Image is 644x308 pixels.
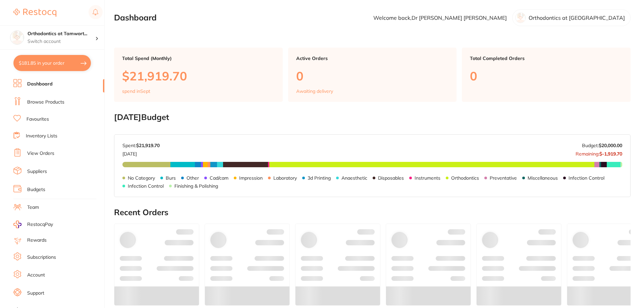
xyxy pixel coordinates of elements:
[13,221,21,228] img: RestocqPay
[13,5,56,20] a: Restocq Logo
[341,175,367,181] p: Anaesthetic
[378,175,404,181] p: Disposables
[136,142,160,148] strong: $21,919.70
[239,175,263,181] p: Impression
[288,48,457,102] a: Active Orders0Awaiting delivery
[27,204,39,211] a: Team
[308,175,331,181] p: 3d Printing
[599,142,622,148] strong: $20,000.00
[128,183,164,189] p: Infection Control
[27,290,44,297] a: Support
[122,88,150,94] p: spend in Sept
[27,254,56,261] a: Subscriptions
[415,175,440,181] p: Instruments
[296,88,333,94] p: Awaiting delivery
[373,15,507,21] p: Welcome back, Dr [PERSON_NAME] [PERSON_NAME]
[470,69,623,83] p: 0
[576,148,622,157] p: Remaining:
[27,99,64,106] a: Browse Products
[28,30,95,37] h4: Orthodontics at Tamworth
[114,113,631,122] h2: [DATE] Budget
[28,38,95,45] p: Switch account
[13,9,56,17] img: Restocq Logo
[528,175,558,181] p: Miscellaneous
[166,175,176,181] p: Burs
[122,69,275,83] p: $21,919.70
[114,208,631,217] h2: Recent Orders
[27,237,47,244] a: Rewards
[10,31,24,44] img: Orthodontics at Tamworth
[273,175,297,181] p: Laboratory
[296,69,449,83] p: 0
[27,81,53,87] a: Dashboard
[529,15,625,21] p: Orthodontics at [GEOGRAPHIC_DATA]
[490,175,517,181] p: Preventative
[128,175,155,181] p: No Category
[174,183,218,189] p: Finishing & Polishing
[27,168,47,175] a: Suppliers
[470,56,623,61] p: Total Completed Orders
[122,56,275,61] p: Total Spend (Monthly)
[13,221,53,228] a: RestocqPay
[26,116,49,123] a: Favourites
[114,48,283,102] a: Total Spend (Monthly)$21,919.70spend inSept
[13,55,91,71] button: $181.85 in your order
[27,221,53,228] span: RestocqPay
[114,13,157,22] h2: Dashboard
[122,143,160,148] p: Spent:
[26,133,57,139] a: Inventory Lists
[210,175,228,181] p: Cad/cam
[569,175,604,181] p: Infection Control
[462,48,631,102] a: Total Completed Orders0
[186,175,199,181] p: Other
[599,151,622,157] strong: $-1,919.70
[27,150,54,157] a: View Orders
[27,272,45,279] a: Account
[122,148,160,157] p: [DATE]
[296,56,449,61] p: Active Orders
[451,175,479,181] p: Orthodontics
[27,186,45,193] a: Budgets
[582,143,622,148] p: Budget:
